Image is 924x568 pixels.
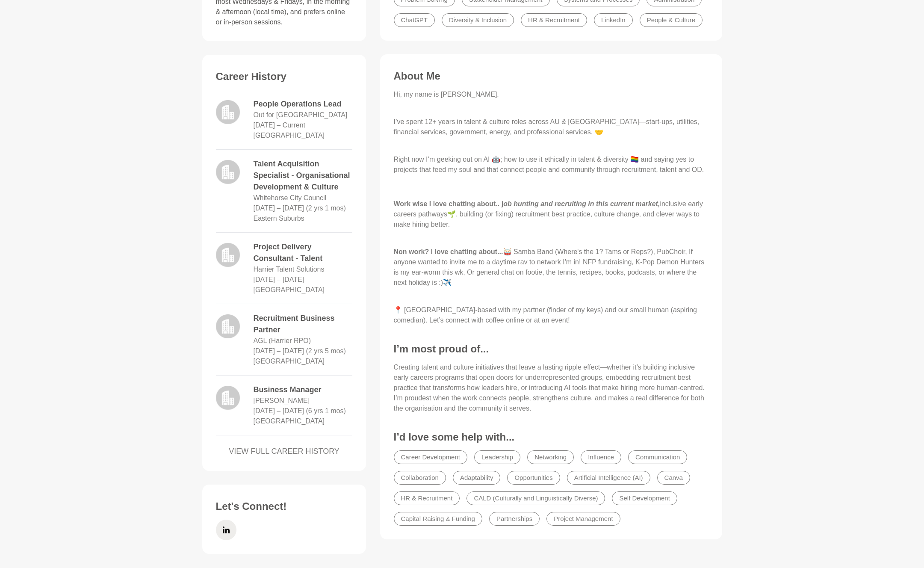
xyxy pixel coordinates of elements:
p: inclusive early careers pathways🌱, building (or fixing) recruitment best practice, culture change... [394,199,708,240]
img: logo [216,314,240,338]
p: I’ve spent 12+ years in talent & culture roles across AU & [GEOGRAPHIC_DATA]—start-ups, utilities... [394,117,708,137]
dd: Business Manager [254,384,353,396]
img: logo [216,386,240,410]
p: Creating talent and culture initiatives that leave a lasting ripple effect—whether it’s building ... [394,362,708,414]
dd: Jul 2025 – Current [254,120,306,130]
h3: Let's Connect! [216,500,353,513]
dd: Eastern Suburbs [254,213,304,224]
dd: [GEOGRAPHIC_DATA] [254,416,325,426]
strong: Non work? I love chatting about... [394,248,503,255]
strong: Work wise I love chatting about.. j [394,200,660,207]
p: Hi, my name is [PERSON_NAME]. [394,89,708,110]
dd: [PERSON_NAME] [254,396,310,406]
time: [DATE] – [DATE] [254,276,304,283]
time: [DATE] – [DATE] (2 yrs 1 mos) [254,204,346,212]
time: [DATE] – [DATE] (2 yrs 5 mos) [254,347,346,355]
time: [DATE] – Current [254,121,306,129]
img: logo [216,160,240,184]
dd: [GEOGRAPHIC_DATA] [254,356,325,367]
p: 📍 [GEOGRAPHIC_DATA]-based with my partner (finder of my keys) and our small human (aspiring comed... [394,305,708,325]
dd: Aug 2021 – Aug 2023 [254,275,304,285]
dd: Sep 2018 – Feb 2021 (2 yrs 5 mos) [254,346,346,356]
p: Right now I’m geeking out on AI 🤖; how to use it ethically in talent & diversity 🏳️‍🌈 and saying ... [394,144,708,175]
dd: Out for [GEOGRAPHIC_DATA] [254,110,348,120]
dd: Talent Acquisition Specialist - Organisational Development & Culture [254,158,353,193]
dd: People Operations Lead [254,98,353,110]
dd: [GEOGRAPHIC_DATA] [254,130,325,141]
dd: Aug 2023 – Sep 2025 (2 yrs 1 mos) [254,203,346,213]
dd: [GEOGRAPHIC_DATA] [254,285,325,295]
h3: About Me [394,70,708,83]
img: logo [216,100,240,124]
img: logo [216,243,240,267]
p: 🥁 Samba Band (Where's the 1? Tams or Reps?), PubChoir, If anyone wanted to invite me to a daytime... [394,247,708,298]
em: ob hunting and recruiting in this current market, [503,200,660,207]
dd: AGL (Harrier RPO) [254,336,311,346]
time: [DATE] – [DATE] (6 yrs 1 mos) [254,407,346,414]
h3: I’d love some help with... [394,431,708,444]
dd: Aug 2012 – Aug 2018 (6 yrs 1 mos) [254,406,346,416]
dd: Harrier Talent Solutions [254,264,325,275]
a: LinkedIn [216,520,236,540]
h3: I’m most proud of... [394,343,708,355]
dd: Project Delivery Consultant - Talent [254,241,353,264]
dd: Recruitment Business Partner [254,313,353,336]
dd: Whitehorse City Council [254,193,327,203]
h3: Career History [216,70,353,83]
a: VIEW FULL CAREER HISTORY [216,446,353,457]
